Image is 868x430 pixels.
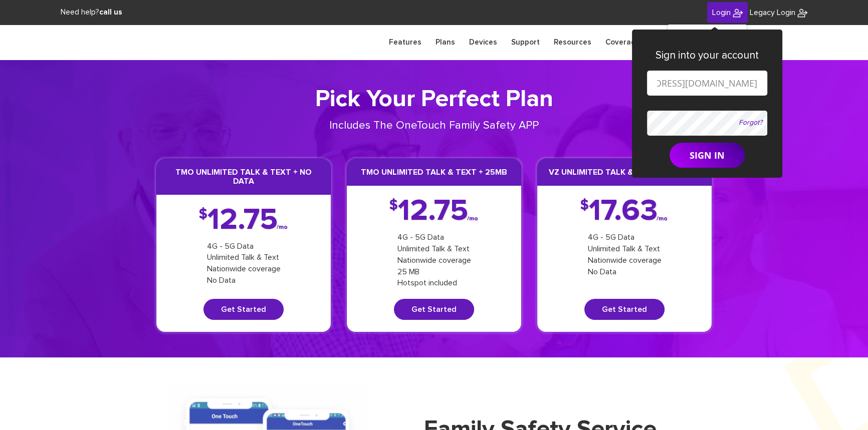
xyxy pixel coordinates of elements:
span: /mo [277,225,288,229]
div: Unlimited Talk & Text [588,243,662,255]
div: Nationwide coverage [397,255,471,266]
span: Login [712,9,731,17]
a: Support [504,33,547,52]
div: 25 MB [397,266,471,278]
h3: TMO Unlimited Talk & Text + No Data [156,159,331,194]
img: YereimWireless [797,8,807,18]
strong: call us [99,9,122,16]
a: Get Started [394,299,474,320]
span: $ [199,210,207,220]
input: Email or Customer ID [647,71,767,96]
div: No Data [588,266,662,278]
span: Need help? [61,9,122,16]
span: /mo [467,217,478,221]
span: $ [389,201,398,211]
div: 17.63 [580,201,669,222]
h3: VZ Unlimited Talk & Text + No Data [537,159,712,186]
a: Legacy Login [750,7,807,19]
a: Devices [462,33,504,52]
div: Unlimited Talk & Text [397,243,471,255]
a: Forgot? [739,119,762,126]
span: /mo [657,217,668,221]
a: Get Started [584,299,665,320]
div: Nationwide coverage [588,255,662,266]
a: Plans [428,33,462,52]
h1: Pick Your Perfect Plan [156,85,712,114]
span: Legacy Login [750,9,795,17]
div: 4G - 5G Data [397,232,471,243]
div: 12.75 [199,210,289,231]
div: No Data [207,275,281,286]
a: Features [382,33,428,52]
h3: TMO Unlimited Talk & Text + 25MB [347,159,521,186]
p: Includes The OneTouch Family Safety APP [295,118,573,134]
span: $ [580,201,589,211]
h3: Sign into your account [647,50,767,61]
div: Unlimited Talk & Text [207,252,281,263]
a: Resources [547,33,598,52]
div: 12.75 [389,201,479,222]
div: 4G - 5G Data [207,241,281,252]
button: SIGN IN [670,143,745,168]
a: Get Started [203,299,284,320]
a: Coverage [598,33,647,52]
div: Nationwide coverage [207,263,281,275]
div: 4G - 5G Data [588,232,662,243]
img: YereimWireless [733,8,743,18]
div: Hotspot included [397,277,471,289]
